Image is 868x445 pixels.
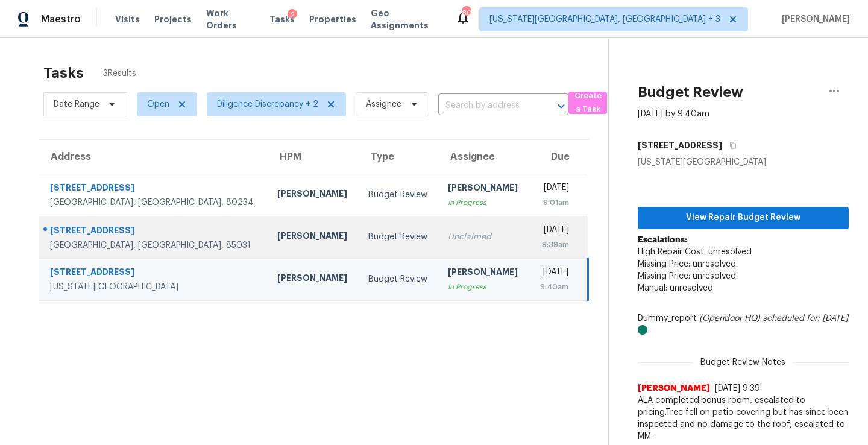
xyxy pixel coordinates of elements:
[103,68,136,80] span: 3 Results
[50,224,258,239] div: [STREET_ADDRESS]
[647,210,839,226] span: View Repair Budget Review
[269,15,295,24] span: Tasks
[54,98,99,110] span: Date Range
[638,108,709,120] div: [DATE] by 9:40am
[638,156,849,168] div: [US_STATE][GEOGRAPHIC_DATA]
[539,281,568,293] div: 9:40am
[371,7,441,31] span: Geo Assignments
[448,266,520,281] div: [PERSON_NAME]
[638,236,687,244] b: Escalations:
[288,9,297,21] div: 2
[553,98,570,115] button: Open
[41,13,81,25] span: Maestro
[366,98,401,110] span: Assignee
[574,89,601,117] span: Create a Task
[438,96,535,115] input: Search by address
[699,314,760,323] i: (Opendoor HQ)
[638,260,736,268] span: Missing Price: unresolved
[638,139,722,151] h5: [STREET_ADDRESS]
[43,67,84,79] h2: Tasks
[206,7,256,31] span: Work Orders
[462,7,470,19] div: 80
[448,181,520,197] div: [PERSON_NAME]
[763,314,848,323] i: scheduled for: [DATE]
[529,140,588,174] th: Due
[693,356,793,368] span: Budget Review Notes
[489,13,720,25] span: [US_STATE][GEOGRAPHIC_DATA], [GEOGRAPHIC_DATA] + 3
[368,231,429,243] div: Budget Review
[368,273,429,285] div: Budget Review
[50,197,258,209] div: [GEOGRAPHIC_DATA], [GEOGRAPHIC_DATA], 80234
[722,134,738,156] button: Copy Address
[448,231,520,243] div: Unclaimed
[50,181,258,197] div: [STREET_ADDRESS]
[539,266,568,281] div: [DATE]
[539,181,569,197] div: [DATE]
[638,207,849,229] button: View Repair Budget Review
[638,394,849,443] span: ALA completed.bonus room, escalated to pricing.Tree fell on patio covering but has since been ins...
[309,13,356,25] span: Properties
[715,384,760,393] span: [DATE] 9:39
[638,312,849,336] div: Dummy_report
[359,140,438,174] th: Type
[39,140,268,174] th: Address
[638,284,713,292] span: Manual: unresolved
[539,239,569,251] div: 9:39am
[448,197,520,209] div: In Progress
[217,98,318,110] span: Diligence Discrepancy + 2
[638,248,752,256] span: High Repair Cost: unresolved
[147,98,169,110] span: Open
[368,189,429,201] div: Budget Review
[448,281,520,293] div: In Progress
[277,272,349,287] div: [PERSON_NAME]
[777,13,850,25] span: [PERSON_NAME]
[50,239,258,251] div: [GEOGRAPHIC_DATA], [GEOGRAPHIC_DATA], 85031
[50,266,258,281] div: [STREET_ADDRESS]
[568,92,607,114] button: Create a Task
[154,13,192,25] span: Projects
[638,382,710,394] span: [PERSON_NAME]
[539,224,569,239] div: [DATE]
[115,13,140,25] span: Visits
[638,86,743,98] h2: Budget Review
[268,140,359,174] th: HPM
[277,188,349,203] div: [PERSON_NAME]
[277,230,349,245] div: [PERSON_NAME]
[438,140,529,174] th: Assignee
[638,272,736,280] span: Missing Price: unresolved
[539,197,569,209] div: 9:01am
[50,281,258,293] div: [US_STATE][GEOGRAPHIC_DATA]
